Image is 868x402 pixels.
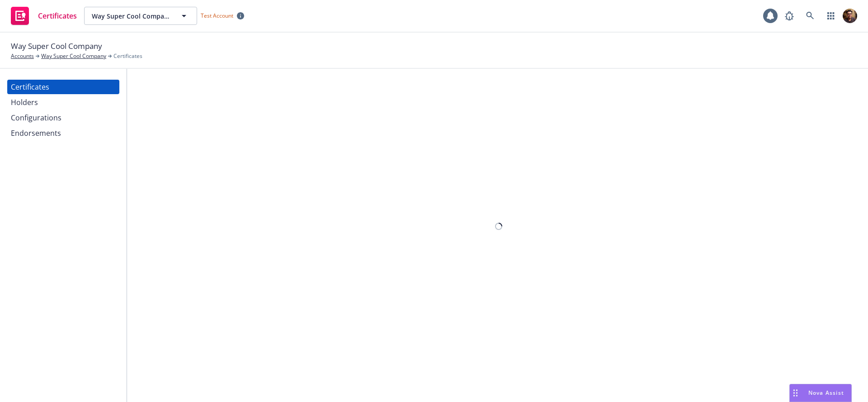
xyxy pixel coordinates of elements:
[7,80,119,94] a: Certificates
[789,384,852,402] button: Nova Assist
[843,9,857,23] img: photo
[92,11,170,21] span: Way Super Cool Company
[11,110,61,125] div: Configurations
[113,52,142,60] span: Certificates
[201,12,233,19] span: Test Account
[822,7,840,25] a: Switch app
[7,95,119,110] a: Holders
[790,384,801,402] div: Drag to move
[780,7,798,25] a: Report a Bug
[11,40,102,52] span: Way Super Cool Company
[808,389,844,397] span: Nova Assist
[84,7,197,25] button: Way Super Cool Company
[38,12,77,19] span: Certificates
[11,52,34,60] a: Accounts
[7,126,119,140] a: Endorsements
[11,126,61,140] div: Endorsements
[7,3,80,29] a: Certificates
[7,110,119,125] a: Configurations
[11,95,38,110] div: Holders
[801,7,819,25] a: Search
[41,52,106,60] a: Way Super Cool Company
[11,80,49,94] div: Certificates
[197,11,248,20] span: Test Account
